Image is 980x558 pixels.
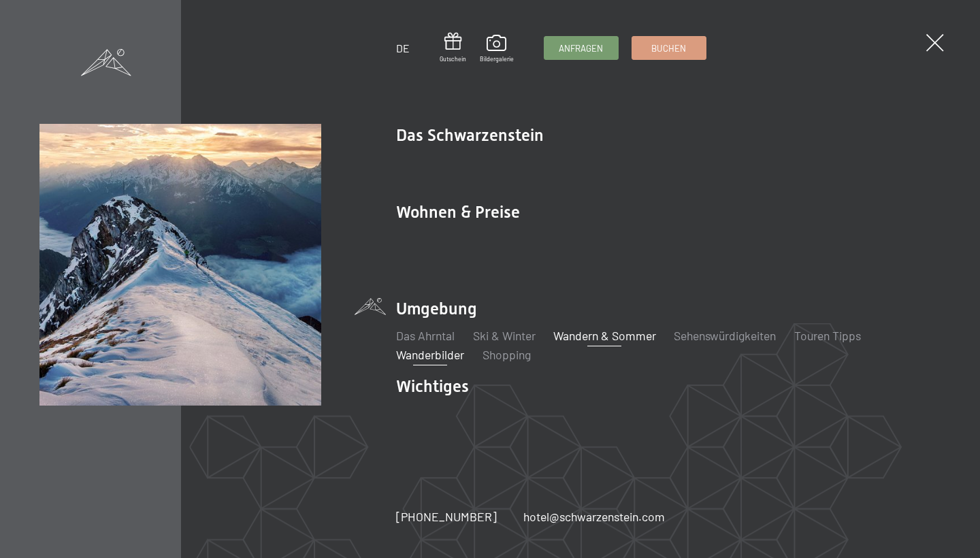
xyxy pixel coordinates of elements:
[483,347,531,362] a: Shopping
[396,42,410,54] a: DE
[544,37,618,59] a: Anfragen
[794,328,861,343] a: Touren Tipps
[674,328,776,343] a: Sehenswürdigkeiten
[396,347,464,362] a: Wanderbilder
[480,55,514,63] span: Bildergalerie
[553,328,656,343] a: Wandern & Sommer
[440,33,466,63] a: Gutschein
[523,508,665,525] a: hotel@schwarzenstein.com
[473,328,536,343] a: Ski & Winter
[651,42,686,54] span: Buchen
[480,35,514,63] a: Bildergalerie
[440,55,466,63] span: Gutschein
[559,42,603,54] span: Anfragen
[396,328,455,343] a: Das Ahrntal
[396,509,497,524] span: [PHONE_NUMBER]
[632,37,706,59] a: Buchen
[396,508,497,525] a: [PHONE_NUMBER]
